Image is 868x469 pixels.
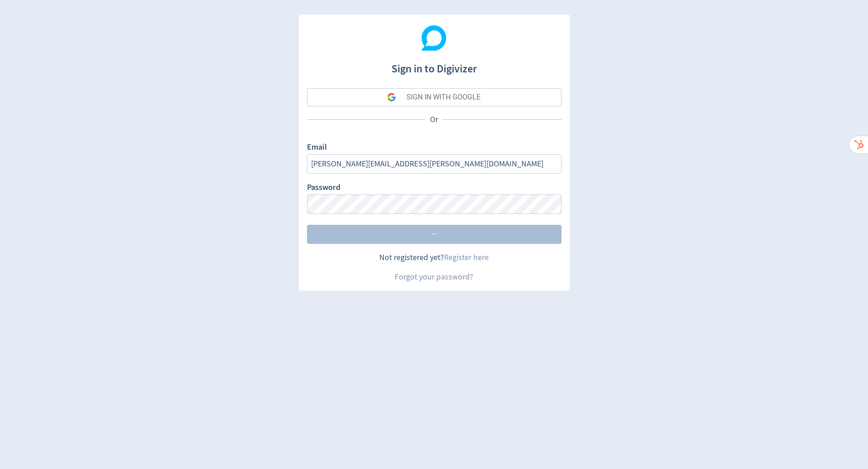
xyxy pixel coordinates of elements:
p: Or [425,114,443,125]
span: · [433,230,435,238]
a: Register here [444,252,489,263]
span: · [435,230,437,238]
span: · [431,230,433,238]
div: Not registered yet? [307,252,561,263]
button: ··· [307,225,561,244]
div: SIGN IN WITH GOOGLE [406,88,481,106]
label: Email [307,142,327,154]
h1: Sign in to Digivizer [307,53,561,77]
label: Password [307,182,340,194]
a: Forgot your password? [395,272,473,282]
img: Digivizer Logo [421,25,447,51]
button: SIGN IN WITH GOOGLE [307,88,561,106]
